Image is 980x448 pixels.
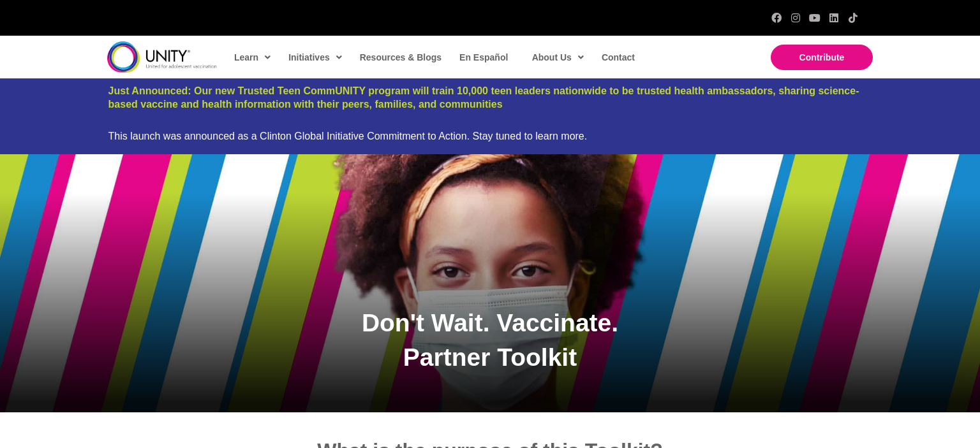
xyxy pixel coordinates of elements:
a: Contribute [771,45,873,70]
span: Resources & Blogs [360,52,442,62]
span: Contribute [799,52,845,62]
a: Just Announced: Our new Trusted Teen CommUNITY program will train 10,000 teen leaders nationwide ... [108,85,859,110]
a: Instagram [791,13,801,23]
div: This launch was announced as a Clinton Global Initiative Commitment to Action. Stay tuned to lear... [108,130,872,142]
span: Contact [602,52,635,62]
a: Contact [595,43,640,72]
a: About Us [526,43,589,72]
span: About Us [532,48,584,67]
a: Facebook [771,13,782,23]
a: En Español [453,43,513,72]
img: unity-logo-dark [107,41,217,73]
a: Resources & Blogs [353,43,447,72]
a: YouTube [810,13,820,23]
span: Learn [234,48,271,67]
span: Initiatives [288,48,342,67]
a: LinkedIn [829,13,839,23]
span: Don't Wait. Vaccinate. [362,309,618,336]
span: Partner Toolkit [403,343,577,371]
span: En Español [459,52,508,62]
a: TikTok [848,13,858,23]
